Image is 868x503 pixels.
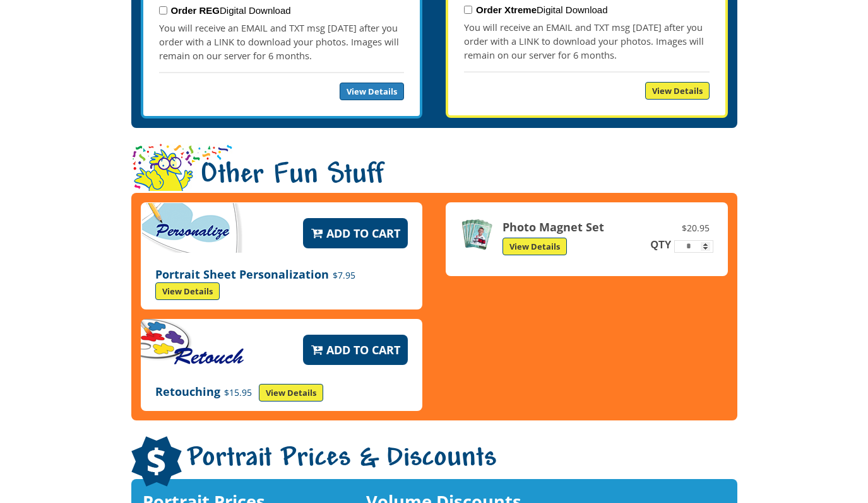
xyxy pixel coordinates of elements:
h1: Portrait Prices & Discounts [131,436,737,489]
strong: Order Xtreme [476,4,537,15]
a: View Details [155,282,220,300]
p: Portrait Sheet Personalization [155,267,408,300]
label: QTY [650,240,672,250]
a: View Details [259,384,323,402]
img: Photo Magnet Set [460,218,493,251]
span: $7.95 [329,269,359,281]
a: View Details [645,82,710,100]
button: Add to Cart [303,335,408,365]
button: Add to Cart [303,218,408,248]
p: You will receive an EMAIL and TXT msg [DATE] after you order with a LINK to download your photos.... [159,21,404,62]
p: You will receive an EMAIL and TXT msg [DATE] after you order with a LINK to download your photos.... [464,20,709,62]
span: $20.95 [678,221,713,235]
strong: Order REG [171,5,220,16]
h1: Other Fun Stuff [131,144,737,209]
a: View Details [340,83,404,100]
label: Digital Download [476,4,607,15]
p: Retouching [155,384,408,402]
label: Digital Download [171,5,291,16]
a: View Details [502,238,567,255]
span: $15.95 [220,386,256,398]
strong: Photo Magnet Set [502,219,604,234]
